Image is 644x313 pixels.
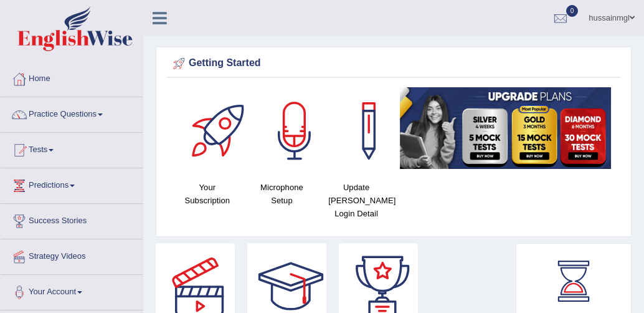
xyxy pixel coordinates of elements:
h4: Your Subscription [176,181,239,207]
a: Predictions [1,168,143,200]
a: Home [1,62,143,93]
span: 0 [566,5,579,17]
a: Strategy Videos [1,239,143,271]
div: Getting Started [170,54,617,73]
a: Your Account [1,275,143,306]
a: Success Stories [1,204,143,235]
h4: Microphone Setup [251,181,313,207]
img: small5.jpg [400,87,611,169]
h4: Update [PERSON_NAME] Login Detail [325,181,387,220]
a: Practice Questions [1,97,143,128]
a: Tests [1,133,143,164]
